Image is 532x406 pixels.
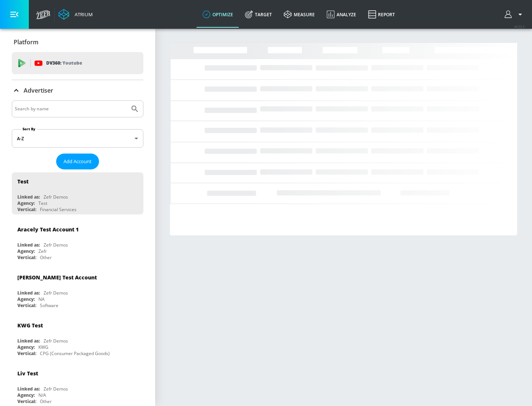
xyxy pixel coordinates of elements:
div: Other [40,254,52,261]
div: KWG TestLinked as:Zefr DemosAgency:KWGVertical:CPG (Consumer Packaged Goods) [12,316,143,358]
div: [PERSON_NAME] Test Account [17,274,97,281]
div: TestLinked as:Zefr DemosAgency:TestVertical:Financial Services [12,172,143,214]
div: Test [38,200,47,206]
div: Linked as: [17,242,40,248]
div: Software [40,302,58,309]
div: Vertical: [17,254,36,261]
div: Aracely Test Account 1Linked as:Zefr DemosAgency:ZefrVertical:Other [12,220,143,262]
div: A-Z [12,129,143,148]
div: Advertiser [12,80,143,101]
div: Financial Services [40,206,76,213]
div: Test [17,178,28,185]
span: Add Account [64,157,92,166]
div: Agency: [17,296,35,302]
div: Zefr Demos [44,290,68,296]
p: Advertiser [24,86,53,94]
div: Vertical: [17,398,36,405]
div: Agency: [17,344,35,350]
div: Platform [12,32,143,52]
p: Platform [14,38,38,46]
div: Atrium [72,11,93,18]
div: CPG (Consumer Packaged Goods) [40,350,110,357]
a: optimize [197,1,239,28]
div: Zefr Demos [44,242,68,248]
div: Linked as: [17,194,40,200]
div: Zefr Demos [44,386,68,392]
div: KWG [38,344,48,350]
div: [PERSON_NAME] Test AccountLinked as:Zefr DemosAgency:NAVertical:Software [12,268,143,310]
a: Analyze [321,1,362,28]
span: v 4.22.2 [514,24,525,28]
p: DV360: [46,59,82,67]
a: measure [278,1,321,28]
div: Linked as: [17,290,40,296]
div: Zefr [38,248,47,254]
div: Linked as: [17,338,40,344]
input: Search by name [15,104,127,114]
div: DV360: Youtube [12,52,143,74]
div: Other [40,398,52,405]
label: Sort By [21,127,37,131]
a: Atrium [58,9,93,20]
div: Agency: [17,248,35,254]
a: Target [239,1,278,28]
div: Zefr Demos [44,338,68,344]
div: Vertical: [17,206,36,213]
div: KWG Test [17,322,43,329]
div: Aracely Test Account 1 [17,226,79,233]
div: N/A [38,392,46,398]
div: Agency: [17,200,35,206]
div: Agency: [17,392,35,398]
div: Zefr Demos [44,194,68,200]
button: Add Account [56,154,99,169]
div: Vertical: [17,350,36,357]
p: Youtube [62,59,82,67]
a: Report [362,1,401,28]
div: Liv Test [17,370,38,377]
div: Linked as: [17,386,40,392]
div: NA [38,296,45,302]
div: Vertical: [17,302,36,309]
